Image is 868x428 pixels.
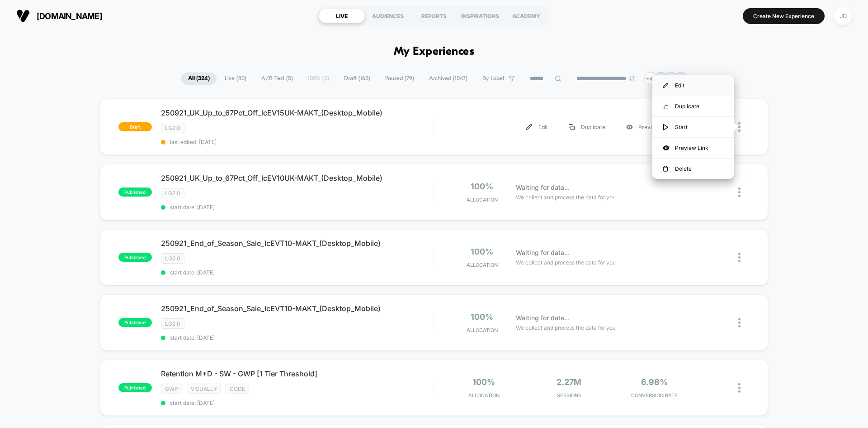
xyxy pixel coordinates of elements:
div: Duplicate [652,96,734,116]
div: Duplicate [558,117,616,137]
span: CONVERSION RATE [614,392,695,399]
span: 250921_UK_Up_to_67Pct_Off_lcEV10UK-MAKT_(Desktop_Mobile) [161,173,434,183]
span: 2.27M [557,377,581,387]
span: Waiting for data... [516,313,570,323]
span: 100% [471,247,493,256]
img: end [629,76,635,81]
span: 250921_UK_Up_to_67Pct_Off_lcEV15UK-MAKT_(Desktop_Mobile) [161,108,434,117]
img: menu [663,124,668,130]
img: menu [663,166,668,172]
span: visually [187,384,221,394]
span: last edited: [DATE] [161,139,434,145]
span: Live ( 80 ) [218,72,253,85]
img: close [738,122,741,132]
span: LG2.0 [161,318,184,329]
button: Create New Experience [743,8,825,24]
span: We collect and process the data for you [516,258,616,267]
div: JD [834,7,852,25]
span: All ( 324 ) [181,72,217,85]
h1: My Experiences [394,45,475,58]
div: Preview Link [652,138,734,158]
span: LG2.0 [161,188,184,198]
span: Allocation [467,262,498,268]
img: close [738,188,741,197]
div: AUDIENCES [365,9,411,23]
span: 250921_End_of_Season_Sale_lcEVT10-MAKT_(Desktop_Mobile) [161,304,434,313]
button: JD [831,7,854,25]
span: Waiting for data... [516,248,570,258]
div: Start [652,117,734,137]
span: LG2.0 [161,253,184,264]
div: Preview [616,117,670,137]
span: published [118,383,152,392]
span: published [118,188,152,197]
span: published [118,253,152,262]
span: We collect and process the data for you [516,323,616,332]
span: start date: [DATE] [161,269,434,276]
span: Allocation [467,197,498,203]
span: Retention M+D - SW - GWP [1 Tier Threshold] [161,369,434,378]
img: menu [569,124,575,130]
span: [DOMAIN_NAME] [37,11,102,21]
img: menu [663,83,668,88]
img: Visually logo [16,9,30,23]
span: published [118,318,152,327]
span: 100% [471,182,493,191]
img: close [738,318,741,327]
span: 6.98% [641,377,668,387]
img: close [738,253,741,262]
span: Allocation [468,392,500,399]
span: gwp [161,384,182,394]
span: Draft ( 165 ) [337,72,377,85]
span: code [226,384,249,394]
div: LIVE [319,9,365,23]
button: [DOMAIN_NAME] [14,9,105,23]
div: Edit [652,75,734,96]
span: Paused ( 79 ) [378,72,421,85]
div: REPORTS [411,9,457,23]
span: Allocation [467,327,498,333]
img: close [738,383,741,393]
span: We collect and process the data for you [516,193,616,202]
span: LG2.0 [161,123,184,133]
span: 250921_End_of_Season_Sale_lcEVT10-MAKT_(Desktop_Mobile) [161,239,434,248]
span: start date: [DATE] [161,334,434,341]
div: INSPIRATIONS [457,9,503,23]
span: Waiting for data... [516,183,570,192]
img: menu [526,124,532,130]
span: 100% [471,312,493,322]
span: start date: [DATE] [161,399,434,406]
span: 100% [472,377,495,387]
span: Archived ( 1047 ) [422,72,474,85]
div: Delete [652,159,734,179]
div: + 42 [644,72,657,85]
span: By Label [482,75,504,82]
div: ACADEMY [503,9,549,23]
span: A/B Test ( 5 ) [255,72,300,85]
span: start date: [DATE] [161,204,434,211]
div: Edit [516,117,558,137]
span: draft [118,122,152,131]
span: Sessions [529,392,610,399]
img: menu [663,104,668,109]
